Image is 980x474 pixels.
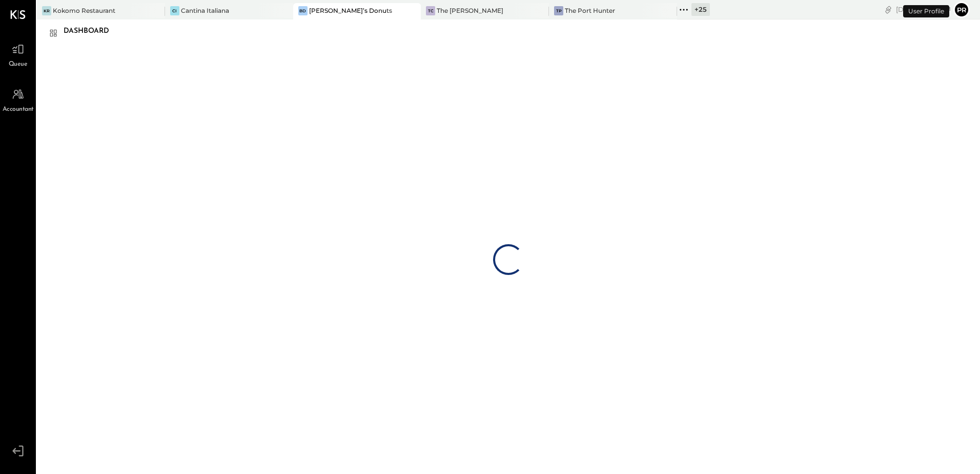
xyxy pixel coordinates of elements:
div: The Port Hunter [565,6,615,15]
div: The [PERSON_NAME] [437,6,503,15]
div: copy link [883,4,893,15]
div: Dashboard [64,23,119,39]
button: Pr [953,2,970,18]
span: Queue [9,60,28,69]
div: TC [426,6,435,15]
a: Queue [1,39,35,69]
div: Cantina Italiana [181,6,229,15]
div: User Profile [903,5,949,17]
div: TP [554,6,563,15]
div: [PERSON_NAME]’s Donuts [309,6,392,15]
div: + 25 [691,3,710,16]
div: Kokomo Restaurant [53,6,115,15]
div: KR [42,6,51,15]
span: Accountant [3,105,34,114]
div: [DATE] [896,5,951,14]
a: Accountant [1,85,35,114]
div: BD [298,6,308,15]
div: CI [170,6,179,15]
